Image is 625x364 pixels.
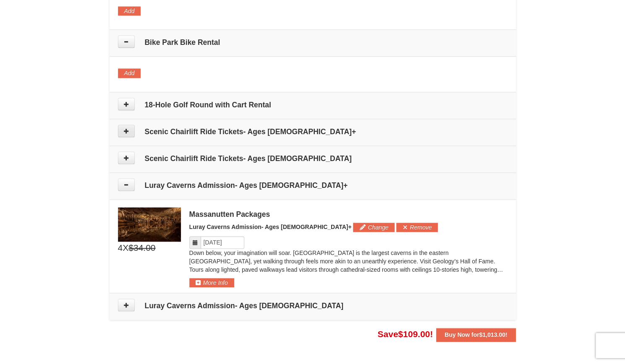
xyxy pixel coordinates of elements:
[118,127,507,136] h4: Scenic Chairlift Ride Tickets- Ages [DEMOGRAPHIC_DATA]+
[118,68,141,78] button: Add
[479,331,505,338] span: $1,013.00
[189,224,352,230] span: Luray Caverns Admission- Ages [DEMOGRAPHIC_DATA]+
[118,38,507,47] h4: Bike Park Bike Rental
[118,181,507,190] h4: Luray Caverns Admission- Ages [DEMOGRAPHIC_DATA]+
[123,242,128,254] span: X
[189,278,234,287] button: More Info
[189,249,507,274] p: Down below, your imagination will soar. [GEOGRAPHIC_DATA] is the largest caverns in the eastern [...
[353,223,395,232] button: Change
[118,154,507,163] h4: Scenic Chairlift Ride Tickets- Ages [DEMOGRAPHIC_DATA]
[398,329,430,339] span: $109.00
[118,302,507,310] h4: Luray Caverns Admission- Ages [DEMOGRAPHIC_DATA]
[118,6,141,16] button: Add
[189,210,507,218] div: Massanutten Packages
[118,242,123,254] span: 4
[377,329,433,339] span: Save !
[445,331,507,338] strong: Buy Now for !
[128,242,155,254] span: $34.00
[396,223,438,232] button: Remove
[436,328,515,341] button: Buy Now for$1,013.00!
[118,101,507,109] h4: 18-Hole Golf Round with Cart Rental
[118,207,181,242] img: 6619879-48-e684863c.jpg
